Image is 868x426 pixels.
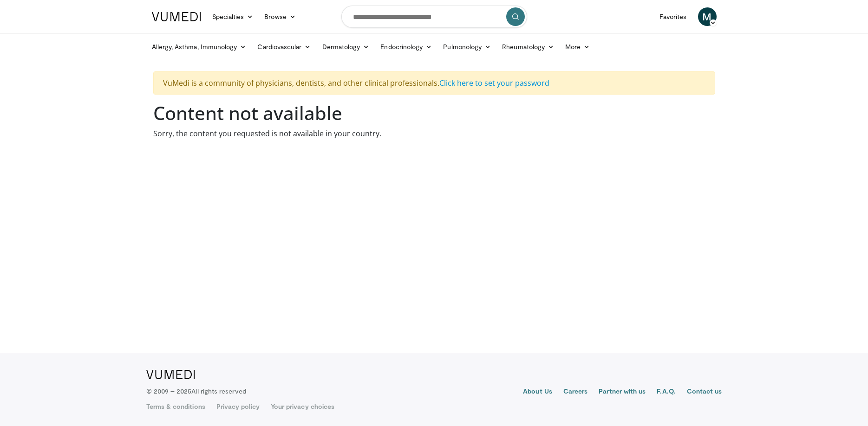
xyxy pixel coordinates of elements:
[657,387,675,398] a: F.A.Q.
[191,387,246,395] span: All rights reserved
[152,12,201,21] img: VuMedi Logo
[259,7,301,26] a: Browse
[153,71,715,95] div: VuMedi is a community of physicians, dentists, and other clinical professionals.
[698,7,717,26] a: M
[687,387,722,398] a: Contact us
[146,402,205,411] a: Terms & conditions
[654,7,692,26] a: Favorites
[317,38,375,56] a: Dermatology
[146,387,246,396] p: © 2009 – 2025
[599,387,646,398] a: Partner with us
[560,38,595,56] a: More
[341,6,527,28] input: Search topics, interventions
[437,38,496,56] a: Pulmonology
[523,387,552,398] a: About Us
[216,402,260,411] a: Privacy policy
[146,370,195,379] img: VuMedi Logo
[496,38,560,56] a: Rheumatology
[563,387,588,398] a: Careers
[146,38,252,56] a: Allergy, Asthma, Immunology
[153,128,715,139] p: Sorry, the content you requested is not available in your country.
[153,102,715,124] h1: Content not available
[207,7,259,26] a: Specialties
[252,38,316,56] a: Cardiovascular
[271,402,334,411] a: Your privacy choices
[439,78,549,88] a: Click here to set your password
[375,38,437,56] a: Endocrinology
